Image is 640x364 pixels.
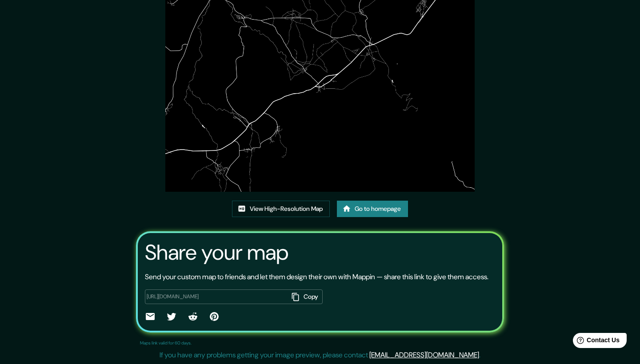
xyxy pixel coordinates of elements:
p: Send your custom map to friends and let them design their own with Mappin — share this link to gi... [145,272,488,282]
a: [EMAIL_ADDRESS][DOMAIN_NAME] [369,350,479,360]
h3: Share your map [145,240,288,265]
a: Go to homepage [337,201,408,217]
p: Maps link valid for 60 days. [140,340,192,346]
iframe: Help widget launcher [561,329,630,354]
p: If you have any problems getting your image preview, please contact . [160,350,480,360]
button: Copy [288,289,323,304]
a: View High-Resolution Map [232,201,330,217]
